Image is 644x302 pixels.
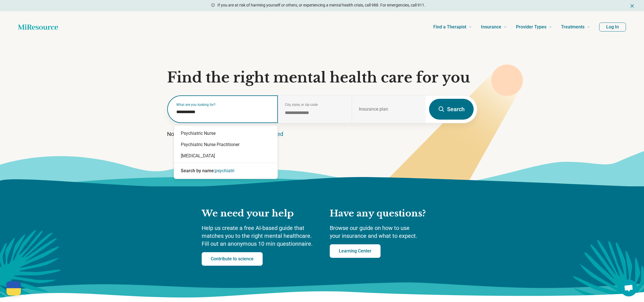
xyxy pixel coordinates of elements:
span: Insurance [481,23,501,31]
a: Home page [18,21,58,33]
button: Dismiss [629,2,635,9]
p: Not sure what you’re looking for? [167,130,477,138]
h2: Have any questions? [330,208,443,220]
div: Psychiatric Nurse [174,128,278,139]
span: Provider Types [516,23,546,31]
h2: We need your help [202,208,318,220]
span: Find a Therapist [433,23,466,31]
div: Psychiatric Nurse Practitioner [174,139,278,150]
h1: Find the right mental health care for you [167,69,477,86]
div: [MEDICAL_DATA] [174,150,278,162]
span: Search by name: [181,168,215,173]
p: If you are at risk of harming yourself or others, or experiencing a mental health crisis, call 98... [217,2,425,8]
a: Contribute to science [202,252,263,266]
div: Open chat [620,279,637,296]
button: Search [429,99,474,120]
label: What are you looking for? [176,103,271,106]
span: Treatments [561,23,584,31]
button: Log In [599,23,626,32]
span: psychiatri [215,168,234,173]
p: Browse our guide on how to use your insurance and what to expect. [330,224,443,240]
div: Suggestions [174,126,278,179]
p: Help us create a free AI-based guide that matches you to the right mental healthcare. Fill out an... [202,224,318,248]
a: Learning Center [330,244,381,258]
